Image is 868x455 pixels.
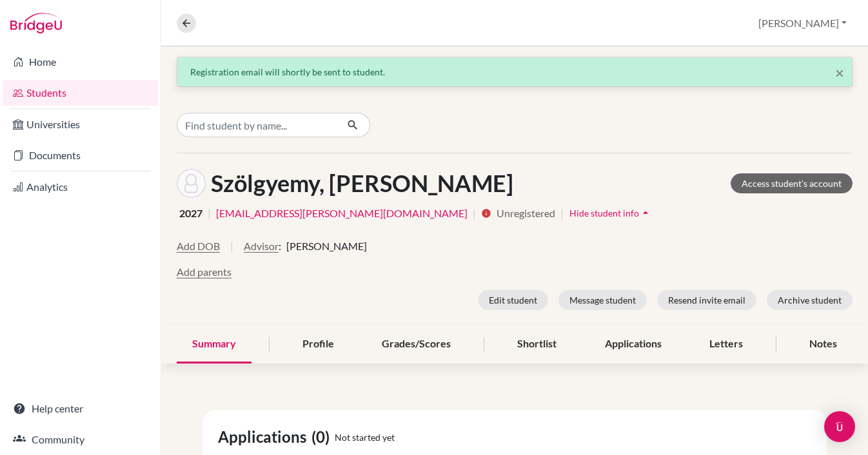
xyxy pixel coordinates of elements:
span: Unregistered [497,206,555,221]
img: Bridge-U [10,13,62,34]
span: (0) [311,425,335,449]
span: : [279,238,281,254]
div: Grades/Scores [366,325,466,363]
div: Notes [794,325,853,363]
a: Universities [3,111,158,137]
a: Help center [3,396,158,421]
input: Find student by name... [177,113,337,137]
span: 2027 [179,206,202,221]
button: Resend invite email [657,290,756,310]
span: Hide student info [569,208,639,218]
span: [PERSON_NAME] [286,238,367,254]
button: Advisor [244,238,279,254]
span: | [560,206,564,221]
div: Profile [287,325,350,363]
a: Students [3,80,158,106]
i: arrow_drop_up [639,206,652,219]
div: Registration email will shortly be sent to student. [190,65,839,79]
button: Close [835,65,844,81]
span: × [835,63,844,82]
a: Access student's account [731,173,853,193]
h1: Szölgyemy, [PERSON_NAME] [211,169,513,197]
button: Edit student [478,290,548,310]
div: Applications [589,325,677,363]
a: [EMAIL_ADDRESS][PERSON_NAME][DOMAIN_NAME] [216,206,468,221]
span: | [473,206,476,221]
a: Documents [3,142,158,168]
button: [PERSON_NAME] [753,11,853,35]
button: Archive student [767,290,853,310]
span: | [208,206,211,221]
span: | [230,238,233,264]
a: Analytics [3,174,158,200]
a: Home [3,49,158,75]
img: Julia Szölgyemy's avatar [177,169,206,198]
button: Message student [558,290,647,310]
button: Add parents [177,264,232,280]
span: Applications [218,425,311,449]
div: Letters [694,325,758,363]
div: Shortlist [502,325,572,363]
button: Hide student infoarrow_drop_up [569,203,653,223]
span: Not started yet [335,431,395,444]
div: Summary [177,325,252,363]
button: Add DOB [177,238,220,254]
i: info [481,208,491,218]
div: Open Intercom Messenger [824,411,855,442]
a: Community [3,427,158,452]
